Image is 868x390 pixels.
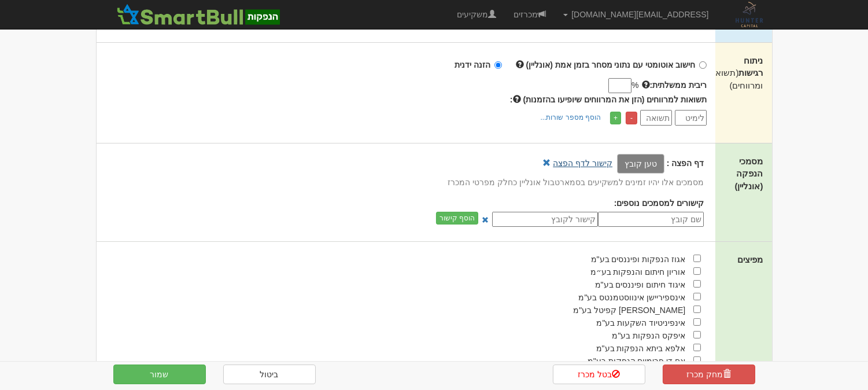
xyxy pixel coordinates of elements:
[663,365,755,384] a: מחק מכרז
[436,212,478,225] button: הוסף קישור
[610,112,621,124] a: +
[642,79,707,91] label: ריבית ממשלתית:
[699,61,707,69] input: חישוב אוטומטי עם נתוני מסחר בזמן אמת (אונליין)
[537,111,604,124] a: הוסף מספר שורות...
[591,255,686,264] span: אגוז הנפקות ופיננסים בע"מ
[675,110,707,126] input: לימיט
[708,68,763,90] span: (תשואות ומרווחים)
[626,112,637,124] a: -
[738,253,763,266] label: מפיצים
[510,94,707,105] label: :
[612,331,686,340] span: איפקס הנפקות בע"מ
[523,95,707,104] span: תשואות למרווחים (הזן את המרווחים שיופיעו בהזמנות)
[598,212,704,227] input: שם קובץ
[492,212,598,227] input: קישור לקובץ
[631,79,638,91] span: %
[579,293,686,302] span: אינספיריישן אינווסטמנטס בע"מ
[724,155,763,192] label: מסמכי הנפקה (אונליין)
[113,365,206,384] button: שמור
[553,365,645,384] a: בטל מכרז
[597,318,686,328] span: אינפיניטיוד השקעות בע"מ
[526,60,696,69] strong: חישוב אוטומטי עם נתוני מסחר בזמן אמת (אונליין)
[590,267,686,277] span: אוריון חיתום והנפקות בע״מ
[595,280,686,289] span: איגוד חיתום ופיננסים בע"מ
[113,3,283,26] img: SmartBull Logo
[588,356,686,366] span: אם.די.פרימיום הנפקות בע"מ
[553,159,612,168] a: קישור לדף הפצה
[596,344,686,353] span: אלפא ביתא הנפקות בע"מ
[614,198,704,208] strong: קישורים למסמכים נוספים:
[455,60,490,69] strong: הזנה ידנית
[494,61,502,69] input: הזנה ידנית
[617,154,664,174] label: טען קובץ
[724,54,763,91] label: ניתוח רגישות
[223,365,316,384] a: ביטול
[573,306,685,315] span: [PERSON_NAME] קפיטל בע"מ
[667,159,704,168] strong: דף הפצה :
[448,178,704,187] span: מסמכים אלו יהיו זמינים למשקיעים בסמארטבול אונליין כחלק מפרטי המכרז
[640,110,672,126] input: תשואה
